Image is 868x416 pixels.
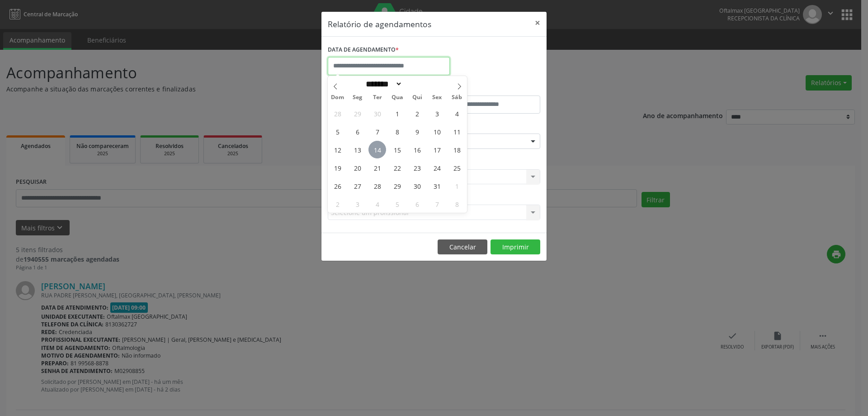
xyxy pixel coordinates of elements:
span: Novembro 1, 2025 [448,177,466,195]
span: Dom [328,95,348,100]
span: Sáb [447,95,467,100]
select: Month [363,79,402,89]
span: Novembro 4, 2025 [368,195,386,213]
span: Outubro 21, 2025 [368,159,386,177]
span: Novembro 2, 2025 [329,195,346,213]
span: Outubro 12, 2025 [329,141,346,158]
span: Setembro 28, 2025 [329,105,346,122]
span: Outubro 28, 2025 [368,177,386,195]
span: Ter [368,95,387,100]
label: DATA DE AGENDAMENTO [328,43,399,57]
span: Outubro 20, 2025 [349,159,366,177]
span: Outubro 1, 2025 [388,105,406,122]
button: Close [528,12,547,34]
span: Outubro 23, 2025 [408,159,426,177]
span: Outubro 14, 2025 [368,141,386,158]
span: Seg [348,95,368,100]
span: Outubro 9, 2025 [408,123,426,140]
span: Outubro 6, 2025 [349,123,366,140]
button: Cancelar [438,239,487,255]
span: Novembro 5, 2025 [388,195,406,213]
span: Outubro 13, 2025 [349,141,366,158]
span: Novembro 6, 2025 [408,195,426,213]
span: Outubro 15, 2025 [388,141,406,158]
h5: Relatório de agendamentos [328,18,431,30]
span: Outubro 8, 2025 [388,123,406,140]
span: Outubro 7, 2025 [368,123,386,140]
span: Outubro 11, 2025 [448,123,466,140]
span: Outubro 17, 2025 [428,141,446,158]
span: Novembro 3, 2025 [349,195,366,213]
span: Outubro 19, 2025 [329,159,346,177]
span: Outubro 30, 2025 [408,177,426,195]
span: Setembro 29, 2025 [349,105,366,122]
span: Outubro 10, 2025 [428,123,446,140]
span: Outubro 26, 2025 [329,177,346,195]
span: Qui [407,95,427,100]
span: Outubro 2, 2025 [408,105,426,122]
span: Outubro 25, 2025 [448,159,466,177]
span: Outubro 3, 2025 [428,105,446,122]
span: Outubro 31, 2025 [428,177,446,195]
span: Outubro 4, 2025 [448,105,466,122]
button: Imprimir [491,239,540,255]
span: Outubro 16, 2025 [408,141,426,158]
label: ATÉ [436,81,540,96]
span: Setembro 30, 2025 [368,105,386,122]
span: Outubro 29, 2025 [388,177,406,195]
span: Outubro 18, 2025 [448,141,466,158]
span: Outubro 27, 2025 [349,177,366,195]
span: Sex [427,95,447,100]
span: Outubro 22, 2025 [388,159,406,177]
span: Outubro 24, 2025 [428,159,446,177]
span: Novembro 8, 2025 [448,195,466,213]
input: Year [402,79,432,89]
span: Novembro 7, 2025 [428,195,446,213]
span: Outubro 5, 2025 [329,123,346,140]
span: Qua [387,95,407,100]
